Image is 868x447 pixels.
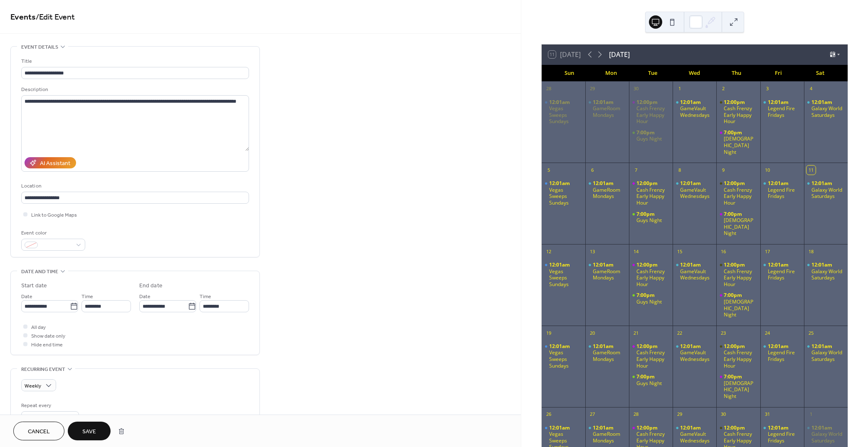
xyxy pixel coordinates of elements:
[760,262,804,281] div: Legend Fire Fridays
[719,328,728,338] div: 23
[806,165,816,175] div: 11
[13,422,64,440] button: Cancel
[629,99,673,125] div: Cash Frenzy Early Happy Hour
[675,84,684,94] div: 1
[544,84,553,94] div: 28
[673,180,716,200] div: GameVault Wednesdays
[811,180,833,187] span: 12:01am
[544,247,553,256] div: 12
[719,410,728,419] div: 30
[763,328,772,338] div: 24
[588,328,597,338] div: 20
[629,343,673,369] div: Cash Frenzy Early Happy Hour
[724,343,746,350] span: 12:00pm
[763,84,772,94] div: 3
[799,65,841,81] div: Sat
[760,425,804,444] div: Legend Fire Fridays
[724,99,746,106] span: 12:00pm
[673,99,716,119] div: GameVault Wednesdays
[68,422,111,440] button: Save
[21,267,58,276] span: Date and time
[724,217,757,237] div: [DEMOGRAPHIC_DATA] Night
[680,180,702,187] span: 12:01am
[716,129,760,155] div: Ladies Night
[811,99,833,106] span: 12:01am
[768,343,790,350] span: 12:01am
[10,9,36,25] a: Events
[768,268,801,281] div: Legend Fire Fridays
[719,84,728,94] div: 2
[768,187,801,200] div: Legend Fire Fridays
[636,136,662,142] div: Guys Night
[593,349,626,362] div: GameRoom Mondays
[680,431,713,444] div: GameVault Wednesdays
[593,105,626,118] div: GameRoom Mondays
[544,328,553,338] div: 19
[544,165,553,175] div: 5
[28,427,50,436] span: Cancel
[21,292,32,301] span: Date
[585,99,629,119] div: GameRoom Mondays
[631,165,641,175] div: 7
[31,211,77,220] span: Link to Google Maps
[631,328,641,338] div: 21
[31,323,46,332] span: All day
[806,247,816,256] div: 18
[636,180,659,187] span: 12:00pm
[544,410,553,419] div: 26
[673,343,716,363] div: GameVault Wednesdays
[768,425,790,431] span: 12:01am
[811,268,844,281] div: Galaxy World Saturdays
[804,425,848,444] div: Galaxy World Saturdays
[680,105,713,118] div: GameVault Wednesdays
[629,180,673,206] div: Cash Frenzy Early Happy Hour
[542,180,585,206] div: Vegas Sweeps Sundays
[716,262,760,287] div: Cash Frenzy Early Happy Hour
[811,187,844,200] div: Galaxy World Saturdays
[21,57,247,66] div: Title
[724,268,757,288] div: Cash Frenzy Early Happy Hour
[724,187,757,206] div: Cash Frenzy Early Happy Hour
[588,247,597,256] div: 13
[21,85,247,94] div: Description
[760,99,804,119] div: Legend Fire Fridays
[757,65,799,81] div: Fri
[588,165,597,175] div: 6
[549,343,571,350] span: 12:01am
[636,343,659,350] span: 12:00pm
[631,247,641,256] div: 14
[593,431,626,444] div: GameRoom Mondays
[585,180,629,200] div: GameRoom Mondays
[636,105,669,125] div: Cash Frenzy Early Happy Hour
[680,187,713,200] div: GameVault Wednesdays
[811,431,844,444] div: Galaxy World Saturdays
[549,268,582,288] div: Vegas Sweeps Sundays
[21,401,77,410] div: Repeat every
[36,9,75,25] span: / Edit Event
[806,84,816,94] div: 4
[82,427,96,436] span: Save
[763,247,772,256] div: 17
[636,292,656,299] span: 7:00pm
[768,99,790,106] span: 12:01am
[675,165,684,175] div: 8
[629,211,673,224] div: Guys Night
[200,292,211,301] span: Time
[593,262,615,268] span: 12:01am
[811,425,833,431] span: 12:01am
[724,299,757,318] div: [DEMOGRAPHIC_DATA] Night
[724,105,757,125] div: Cash Frenzy Early Happy Hour
[760,343,804,363] div: Legend Fire Fridays
[21,365,65,374] span: Recurring event
[21,282,47,290] div: Start date
[636,262,659,268] span: 12:00pm
[629,373,673,386] div: Guys Night
[636,299,662,305] div: Guys Night
[768,262,790,268] span: 12:01am
[636,425,659,431] span: 12:00pm
[542,262,585,287] div: Vegas Sweeps Sundays
[549,180,571,187] span: 12:01am
[636,373,656,380] span: 7:00pm
[673,262,716,281] div: GameVault Wednesdays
